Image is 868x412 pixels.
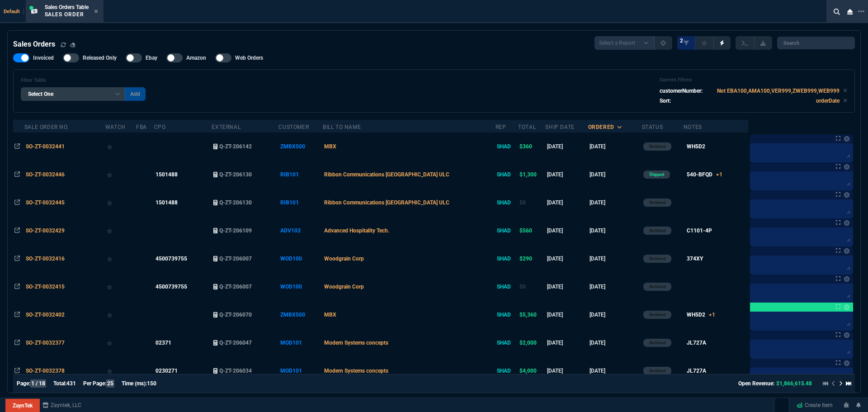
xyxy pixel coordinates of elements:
[33,54,54,62] span: Invoiced
[545,123,574,131] div: Ship Date
[14,143,20,150] nx-icon: Open In Opposite Panel
[156,340,171,346] span: 02371
[776,380,812,387] span: $1,866,615.48
[660,87,703,95] p: customerNumber:
[278,329,323,357] td: MOD101
[156,170,210,179] nx-fornida-value: 1501488
[687,170,722,179] div: 540-BFQD+1
[649,143,665,150] p: Archived
[278,217,323,245] td: ADV103
[518,189,545,217] td: $0
[649,227,665,234] p: Archived
[495,161,518,189] td: SHAD
[278,357,323,385] td: MOD101
[107,196,135,209] div: Add to Watchlist
[156,283,210,291] nx-fornida-value: 4500739755
[495,329,518,357] td: SHAD
[495,133,518,161] td: SHAD
[518,329,545,357] td: $2,000
[26,368,65,374] span: SO-ZT-0032378
[649,255,665,262] p: Archived
[545,217,588,245] td: [DATE]
[26,312,65,318] span: SO-ZT-0032402
[154,123,166,131] div: CPO
[545,329,588,357] td: [DATE]
[219,368,252,374] span: Q-ZT-206034
[26,256,65,262] span: SO-ZT-0032416
[649,283,665,290] p: Archived
[14,199,20,206] nx-icon: Open In Opposite Panel
[323,123,361,131] div: Bill To Name
[30,379,46,388] span: 1 / 18
[588,245,642,273] td: [DATE]
[588,273,642,301] td: [DATE]
[26,199,65,206] span: SO-ZT-0032445
[518,245,545,273] td: $290
[156,284,187,290] span: 4500739755
[687,311,715,319] div: WH5D2+1
[45,4,89,10] span: Sales Orders Table
[13,39,55,50] h4: Sales Orders
[83,380,106,387] span: Per Page:
[680,37,683,44] span: 2
[588,133,642,161] td: [DATE]
[588,301,642,329] td: [DATE]
[14,171,20,178] nx-icon: Open In Opposite Panel
[14,312,20,318] nx-icon: Open In Opposite Panel
[21,77,146,84] h6: Filter Table
[219,312,252,318] span: Q-ZT-206070
[649,199,665,206] p: Archived
[105,123,126,131] div: Watch
[107,365,135,377] div: Add to Watchlist
[156,171,178,178] span: 1501488
[545,189,588,217] td: [DATE]
[495,245,518,273] td: SHAD
[156,256,187,262] span: 4500739755
[122,380,147,387] span: Time (ms):
[94,8,98,15] nx-icon: Close Tab
[4,9,24,14] span: Default
[212,123,241,131] div: External
[324,312,336,318] span: MBX
[642,123,663,131] div: Status
[219,143,252,150] span: Q-ZT-206142
[107,168,135,181] div: Add to Watchlist
[660,77,847,83] h6: Current Filters
[26,227,65,234] span: SO-ZT-0032429
[186,54,206,62] span: Amazon
[545,357,588,385] td: [DATE]
[324,199,449,206] span: Ribbon Communications [GEOGRAPHIC_DATA] ULC
[777,37,855,49] input: Search
[147,380,156,387] span: 150
[156,255,210,263] nx-fornida-value: 4500739755
[107,280,135,293] div: Add to Watchlist
[687,339,706,347] div: JL727A
[219,256,252,262] span: Q-ZT-206007
[649,171,664,178] p: Shipped
[687,142,705,151] div: WH5D2
[324,256,364,262] span: Woodgrain Corp
[844,6,856,17] nx-icon: Close Workbench
[545,273,588,301] td: [DATE]
[518,133,545,161] td: $360
[26,143,65,150] span: SO-ZT-0032441
[588,217,642,245] td: [DATE]
[588,329,642,357] td: [DATE]
[219,199,252,206] span: Q-ZT-206130
[278,189,323,217] td: RIB101
[136,123,147,131] div: FBA
[107,252,135,265] div: Add to Watchlist
[324,368,388,374] span: Modern Systems concepts
[649,367,665,374] p: Archived
[816,98,840,104] code: orderDate
[518,301,545,329] td: $5,360
[107,224,135,237] div: Add to Watchlist
[588,189,642,217] td: [DATE]
[156,199,210,207] nx-fornida-value: 1501488
[518,273,545,301] td: $0
[588,161,642,189] td: [DATE]
[17,380,30,387] span: Page:
[278,123,309,131] div: Customer
[106,379,114,388] span: 25
[156,339,210,347] nx-fornida-value: 02371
